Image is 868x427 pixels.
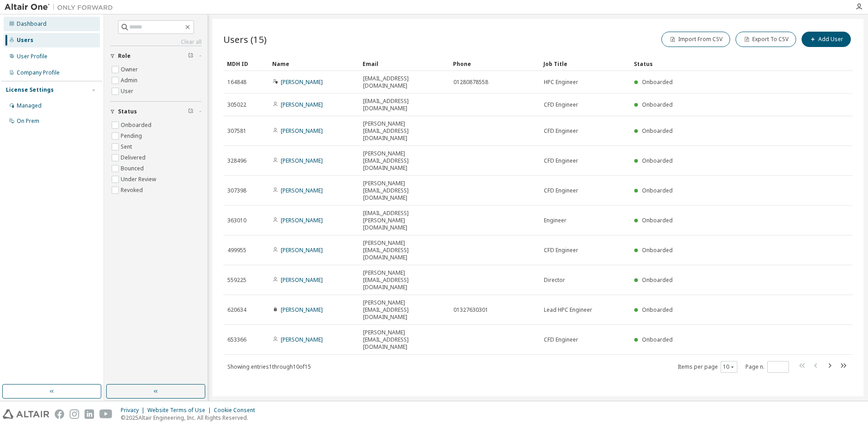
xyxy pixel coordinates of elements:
[147,407,214,414] div: Website Terms of Use
[118,108,137,115] span: Status
[227,127,246,135] span: 307581
[281,127,323,135] a: [PERSON_NAME]
[281,101,323,108] a: [PERSON_NAME]
[544,277,565,284] span: Director
[272,56,355,71] div: Name
[363,239,445,261] span: [PERSON_NAME][EMAIL_ADDRESS][DOMAIN_NAME]
[6,86,54,94] div: License Settings
[227,363,311,371] span: Showing entries 1 through 10 of 15
[227,336,246,343] span: 653366
[642,187,673,194] span: Onboarded
[363,269,445,291] span: [PERSON_NAME][EMAIL_ADDRESS][DOMAIN_NAME]
[188,52,193,60] span: Clear filter
[121,152,147,163] label: Delivered
[544,306,592,314] span: Lead HPC Engineer
[121,185,145,196] label: Revoked
[363,75,445,89] span: [EMAIL_ADDRESS][DOMAIN_NAME]
[121,86,135,97] label: User
[110,38,202,46] a: Clear all
[121,131,144,141] label: Pending
[85,409,94,419] img: linkedin.svg
[723,363,735,371] button: 10
[642,127,673,135] span: Onboarded
[661,32,730,47] button: Import From CSV
[745,361,789,373] span: Page n.
[17,69,60,76] div: Company Profile
[121,141,134,152] label: Sent
[544,79,578,86] span: HPC Engineer
[55,409,64,419] img: facebook.svg
[17,20,47,28] div: Dashboard
[227,277,246,284] span: 559225
[227,101,246,108] span: 305022
[363,210,445,231] span: [EMAIL_ADDRESS][PERSON_NAME][DOMAIN_NAME]
[281,78,323,86] a: [PERSON_NAME]
[118,52,131,60] span: Role
[121,163,146,174] label: Bounced
[5,3,118,12] img: Altair One
[543,56,627,71] div: Job Title
[121,174,158,185] label: Under Review
[70,409,79,419] img: instagram.svg
[214,407,260,414] div: Cookie Consent
[281,157,323,164] a: [PERSON_NAME]
[453,306,488,314] span: 01327630301
[121,407,147,414] div: Privacy
[642,276,673,284] span: Onboarded
[544,101,578,108] span: CFD Engineer
[544,157,578,164] span: CFD Engineer
[544,247,578,254] span: CFD Engineer
[544,187,578,194] span: CFD Engineer
[227,157,246,164] span: 328496
[99,409,113,419] img: youtube.svg
[17,37,33,44] div: Users
[121,120,153,131] label: Onboarded
[642,336,673,343] span: Onboarded
[453,79,488,86] span: 01280878558
[363,329,445,351] span: [PERSON_NAME][EMAIL_ADDRESS][DOMAIN_NAME]
[544,217,566,224] span: Engineer
[802,32,851,47] button: Add User
[121,75,139,86] label: Admin
[17,53,47,60] div: User Profile
[642,157,673,164] span: Onboarded
[110,102,202,122] button: Status
[227,306,246,314] span: 620634
[363,150,445,172] span: [PERSON_NAME][EMAIL_ADDRESS][DOMAIN_NAME]
[363,120,445,142] span: [PERSON_NAME][EMAIL_ADDRESS][DOMAIN_NAME]
[281,276,323,284] a: [PERSON_NAME]
[281,216,323,224] a: [PERSON_NAME]
[642,216,673,224] span: Onboarded
[121,64,140,75] label: Owner
[227,79,246,86] span: 164848
[634,56,806,71] div: Status
[544,127,578,135] span: CFD Engineer
[227,187,246,194] span: 307398
[227,217,246,224] span: 363010
[17,117,39,125] div: On Prem
[736,32,796,47] button: Export To CSV
[642,101,673,108] span: Onboarded
[363,98,445,112] span: [EMAIL_ADDRESS][DOMAIN_NAME]
[281,246,323,254] a: [PERSON_NAME]
[544,336,578,343] span: CFD Engineer
[642,306,673,314] span: Onboarded
[227,247,246,254] span: 499955
[3,409,49,419] img: altair_logo.svg
[678,361,737,373] span: Items per page
[453,56,536,71] div: Phone
[642,246,673,254] span: Onboarded
[642,78,673,86] span: Onboarded
[281,336,323,343] a: [PERSON_NAME]
[17,102,42,109] div: Managed
[227,56,265,71] div: MDH ID
[121,414,260,422] p: © 2025 Altair Engineering, Inc. All Rights Reserved.
[281,187,323,194] a: [PERSON_NAME]
[110,46,202,66] button: Role
[363,299,445,321] span: [PERSON_NAME][EMAIL_ADDRESS][DOMAIN_NAME]
[223,33,267,46] span: Users (15)
[363,56,446,71] div: Email
[281,306,323,314] a: [PERSON_NAME]
[188,108,193,115] span: Clear filter
[363,180,445,202] span: [PERSON_NAME][EMAIL_ADDRESS][DOMAIN_NAME]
